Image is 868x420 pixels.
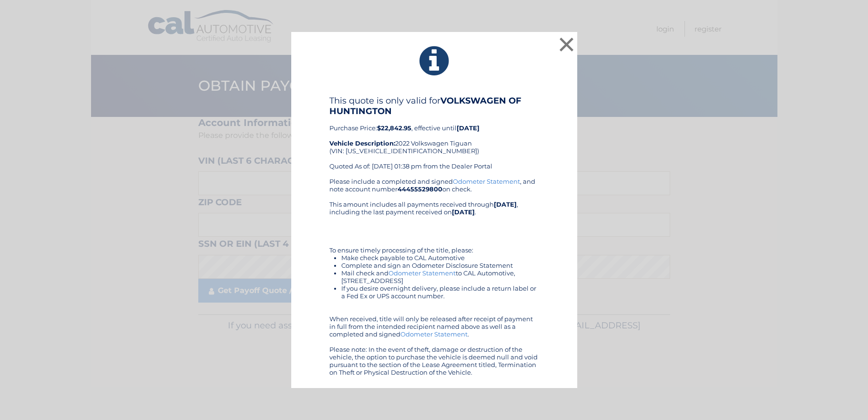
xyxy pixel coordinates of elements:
[494,200,517,208] b: [DATE]
[329,178,539,376] div: Please include a completed and signed , and note account number on check. This amount includes al...
[329,95,539,178] div: Purchase Price: , effective until 2022 Volkswagen Tiguan (VIN: [US_VEHICLE_IDENTIFICATION_NUMBER]...
[329,139,395,147] strong: Vehicle Description:
[329,95,521,116] b: VOLKSWAGEN OF HUNTINGTON
[557,35,576,54] button: ×
[341,262,539,269] li: Complete and sign an Odometer Disclosure Statement
[341,269,539,284] li: Mail check and to CAL Automotive, [STREET_ADDRESS]
[329,95,539,116] h4: This quote is only valid for
[452,208,475,216] b: [DATE]
[341,254,539,262] li: Make check payable to CAL Automotive
[400,330,468,338] a: Odometer Statement
[398,185,442,193] b: 44455529800
[341,284,539,300] li: If you desire overnight delivery, please include a return label or a Fed Ex or UPS account number.
[388,269,456,277] a: Odometer Statement
[453,178,520,185] a: Odometer Statement
[457,124,480,132] b: [DATE]
[377,124,411,132] b: $22,842.95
